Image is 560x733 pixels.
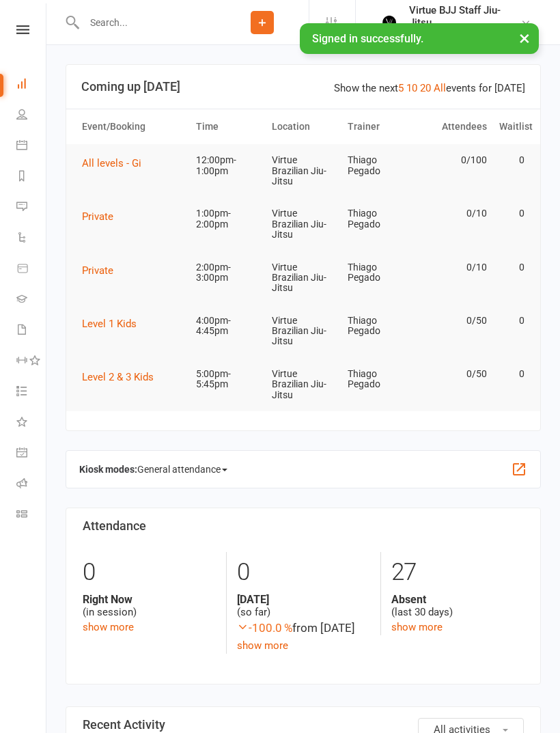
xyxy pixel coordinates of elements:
td: 0/50 [417,358,493,390]
div: from [DATE] [237,619,369,637]
td: 0/100 [417,144,493,176]
td: 0 [493,305,531,337]
td: Virtue Brazilian Jiu-Jitsu [266,305,341,358]
td: 12:00pm-1:00pm [190,144,266,187]
button: Private [82,262,123,279]
td: 0/10 [417,197,493,230]
td: 4:00pm-4:45pm [190,305,266,348]
div: 27 [391,552,524,593]
td: Virtue Brazilian Jiu-Jitsu [266,144,341,197]
span: -100.0 % [237,621,292,635]
td: 0 [493,197,531,230]
td: Virtue Brazilian Jiu-Jitsu [266,358,341,411]
input: Search... [80,13,216,32]
a: General attendance kiosk mode [16,439,47,469]
span: Private [82,264,113,277]
div: 0 [237,552,369,593]
a: Class kiosk mode [16,500,47,531]
span: Signed in successfully. [312,32,423,45]
a: People [16,100,47,131]
button: Private [82,208,123,225]
th: Trainer [341,109,417,144]
a: show more [83,621,134,633]
strong: Absent [391,593,524,606]
strong: Right Now [83,593,216,606]
td: Thiago Pegado [341,197,417,240]
th: Time [190,109,266,144]
a: Dashboard [16,70,47,100]
div: 0 [83,552,216,593]
img: thumb_image1665449447.png [375,9,402,36]
div: Virtue BJJ Staff Jiu-Jitsu [409,4,520,29]
h3: Coming up [DATE] [81,80,525,94]
td: 0/50 [417,305,493,337]
span: All levels - Gi [82,157,141,169]
span: Level 1 Kids [82,318,137,330]
td: 5:00pm-5:45pm [190,358,266,401]
a: show more [391,621,443,633]
a: 5 [398,82,404,94]
span: General attendance [137,458,227,480]
th: Attendees [417,109,493,144]
div: (so far) [237,593,369,619]
td: 0 [493,251,531,283]
th: Waitlist [493,109,531,144]
button: All levels - Gi [82,155,151,171]
td: 0/10 [417,251,493,283]
strong: Kiosk modes: [79,464,137,475]
td: Thiago Pegado [341,305,417,348]
a: Calendar [16,131,47,162]
a: 10 [406,82,417,94]
td: Thiago Pegado [341,358,417,401]
a: show more [237,639,288,652]
strong: [DATE] [237,593,369,606]
h3: Recent Activity [83,718,524,732]
h3: Attendance [83,519,524,533]
a: Product Sales [16,254,47,285]
button: × [512,23,537,53]
td: 0 [493,144,531,176]
a: What's New [16,408,47,439]
div: (last 30 days) [391,593,524,619]
th: Location [266,109,341,144]
td: Virtue Brazilian Jiu-Jitsu [266,251,341,305]
a: Roll call kiosk mode [16,469,47,500]
span: Private [82,210,113,223]
button: Level 2 & 3 Kids [82,369,163,385]
td: 1:00pm-2:00pm [190,197,266,240]
span: Level 2 & 3 Kids [82,371,154,383]
td: Virtue Brazilian Jiu-Jitsu [266,197,341,251]
td: 2:00pm-3:00pm [190,251,266,294]
button: Level 1 Kids [82,316,146,332]
td: 0 [493,358,531,390]
td: Thiago Pegado [341,251,417,294]
a: All [434,82,446,94]
div: (in session) [83,593,216,619]
td: Thiago Pegado [341,144,417,187]
div: Show the next events for [DATE] [334,80,525,96]
a: 20 [420,82,431,94]
th: Event/Booking [76,109,190,144]
a: Reports [16,162,47,193]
